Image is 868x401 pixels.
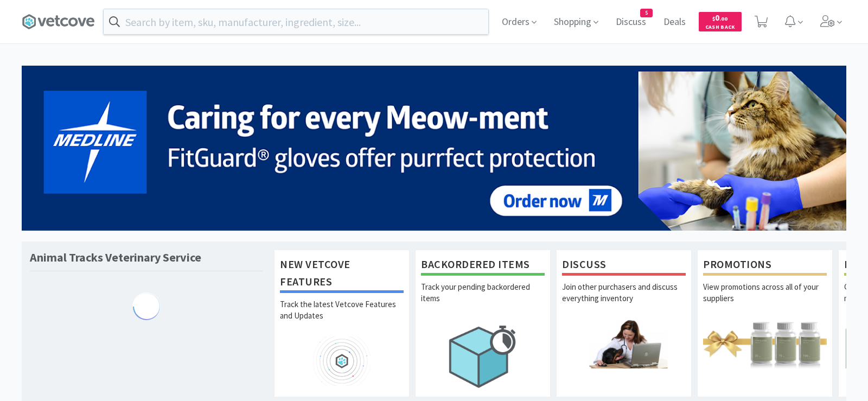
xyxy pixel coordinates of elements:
img: hero_feature_roadmap.png [280,336,404,386]
a: $0.00Cash Back [699,7,742,36]
a: Discuss5 [611,17,650,27]
p: Join other purchasers and discuss everything inventory [562,281,686,319]
a: Deals [659,17,690,27]
a: Backordered ItemsTrack your pending backordered items [415,250,551,397]
img: hero_discuss.png [562,319,686,368]
img: hero_backorders.png [421,319,545,393]
h1: Backordered Items [421,256,545,276]
h1: Promotions [703,256,827,276]
h1: New Vetcove Features [280,256,404,293]
span: . 00 [719,15,727,22]
a: New Vetcove FeaturesTrack the latest Vetcove Features and Updates [274,250,410,397]
h1: Animal Tracks Veterinary Service [30,250,201,265]
h1: Discuss [562,256,686,276]
p: Track the latest Vetcove Features and Updates [280,298,404,336]
p: Track your pending backordered items [421,281,545,319]
img: 5b85490d2c9a43ef9873369d65f5cc4c_481.png [22,66,846,231]
span: $ [712,15,715,22]
span: 5 [641,9,652,17]
input: Search by item, sku, manufacturer, ingredient, size... [104,9,488,34]
a: DiscussJoin other purchasers and discuss everything inventory [556,250,692,397]
img: hero_promotions.png [703,319,827,368]
span: Cash Back [705,24,735,31]
p: View promotions across all of your suppliers [703,281,827,319]
span: 0 [712,12,727,23]
a: PromotionsView promotions across all of your suppliers [697,250,833,397]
